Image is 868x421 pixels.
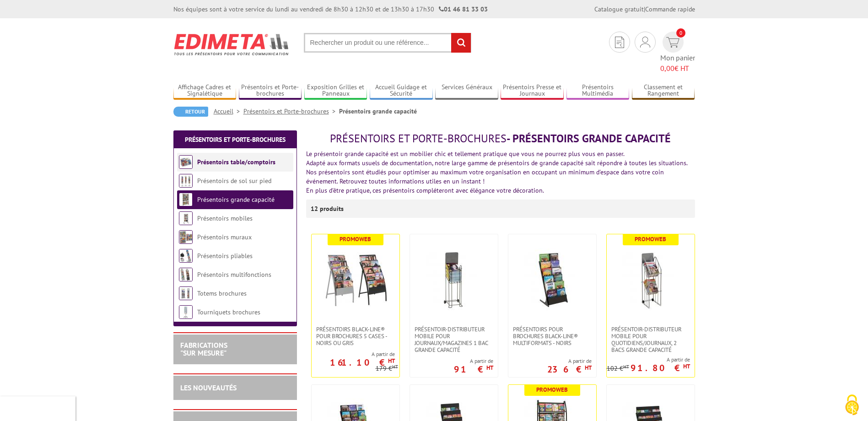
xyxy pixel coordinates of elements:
[179,249,193,263] img: Présentoirs pliables
[388,357,395,365] sup: HT
[615,37,624,48] img: devis rapide
[683,362,690,370] sup: HT
[486,364,493,372] sup: HT
[197,233,252,241] a: Présentoirs muraux
[370,83,433,98] a: Accueil Guidage et Sécurité
[623,363,629,370] sup: HT
[185,135,286,144] a: Présentoirs et Porte-brochures
[451,33,471,53] input: rechercher
[304,83,367,98] a: Exposition Grilles et Panneaux
[312,326,399,346] a: Présentoirs Black-Line® pour brochures 5 Cases - Noirs ou Gris
[306,133,695,145] h1: - Présentoirs grande capacité
[173,27,290,61] img: Edimeta
[508,326,596,346] a: Présentoirs pour Brochures Black-Line® multiformats - Noirs
[631,365,690,371] p: 91.80 €
[197,252,253,260] a: Présentoirs pliables
[179,268,193,281] img: Présentoirs multifonctions
[607,326,695,353] a: Présentoir-distributeur mobile pour quotidiens/journaux, 2 bacs grande capacité
[611,326,690,353] span: Présentoir-distributeur mobile pour quotidiens/journaux, 2 bacs grande capacité
[179,286,193,300] img: Totems brochures
[197,308,260,316] a: Tourniquets brochures
[410,326,498,353] a: Présentoir-Distributeur mobile pour journaux/magazines 1 bac grande capacité
[179,230,193,244] img: Présentoirs muraux
[422,248,486,312] img: Présentoir-Distributeur mobile pour journaux/magazines 1 bac grande capacité
[214,107,243,115] a: Accueil
[536,386,568,394] b: Promoweb
[197,289,247,297] a: Totems brochures
[632,83,695,98] a: Classement et Rangement
[594,5,695,14] div: |
[501,83,564,98] a: Présentoirs Presse et Journaux
[304,33,471,53] input: Rechercher un produit ou une référence...
[547,357,592,365] span: A partir de
[173,5,488,14] div: Nos équipes sont à votre service du lundi au vendredi de 8h30 à 12h30 et de 13h30 à 17h30
[339,107,417,116] li: Présentoirs grande capacité
[619,248,683,312] img: Présentoir-distributeur mobile pour quotidiens/journaux, 2 bacs grande capacité
[180,340,227,358] a: FABRICATIONS"Sur Mesure"
[836,390,868,421] button: Cookies (fenêtre modale)
[243,107,339,115] a: Présentoirs et Porte-brochures
[306,149,695,158] div: Le présentoir grande capacité est un mobilier chic et tellement pratique que vous ne pourrez plus...
[323,248,388,312] img: Présentoirs Black-Line® pour brochures 5 Cases - Noirs ou Gris
[330,131,507,146] span: Présentoirs et Porte-brochures
[306,167,695,186] div: Nos présentoirs sont étudiés pour optimiser au maximum votre organisation en occupant un minimum ...
[676,28,685,38] span: 0
[660,32,695,74] a: devis rapide 0 Mon panier 0,00€ HT
[454,367,493,372] p: 91 €
[239,83,302,98] a: Présentoirs et Porte-brochures
[585,364,592,372] sup: HT
[173,83,237,98] a: Affichage Cadres et Signalétique
[666,37,679,48] img: devis rapide
[607,356,690,363] span: A partir de
[179,305,193,319] img: Tourniquets brochures
[454,357,493,365] span: A partir de
[197,214,253,222] a: Présentoirs mobiles
[197,158,275,166] a: Présentoirs table/comptoirs
[520,248,584,312] img: Présentoirs pour Brochures Black-Line® multiformats - Noirs
[173,107,208,117] a: Retour
[435,83,498,98] a: Services Généraux
[340,235,371,243] b: Promoweb
[635,235,666,243] b: Promoweb
[330,360,395,365] p: 161.10 €
[197,195,275,204] a: Présentoirs grande capacité
[640,37,650,48] img: devis rapide
[660,64,674,73] span: 0,00
[566,83,630,98] a: Présentoirs Multimédia
[180,383,237,392] a: LES NOUVEAUTÉS
[392,363,398,370] sup: HT
[439,5,488,13] strong: 01 46 81 33 03
[513,326,592,346] span: Présentoirs pour Brochures Black-Line® multiformats - Noirs
[376,365,398,372] p: 179 €
[179,174,193,188] img: Présentoirs de sol sur pied
[316,326,395,346] span: Présentoirs Black-Line® pour brochures 5 Cases - Noirs ou Gris
[179,155,193,169] img: Présentoirs table/comptoirs
[179,193,193,206] img: Présentoirs grande capacité
[645,5,695,13] a: Commande rapide
[311,200,345,218] p: 12 produits
[179,211,193,225] img: Présentoirs mobiles
[312,351,395,358] span: A partir de
[660,53,695,74] span: Mon panier
[594,5,644,13] a: Catalogue gratuit
[547,367,592,372] p: 236 €
[660,63,695,74] span: € HT
[841,394,863,416] img: Cookies (fenêtre modale)
[197,177,271,185] a: Présentoirs de sol sur pied
[306,186,695,195] div: En plus d'être pratique, ces présentoirs compléteront avec élégance votre décoration.
[306,158,695,167] div: Adapté aux formats usuels de documentation, notre large gamme de présentoirs de grande capacité s...
[607,365,629,372] p: 102 €
[197,270,271,279] a: Présentoirs multifonctions
[415,326,493,353] span: Présentoir-Distributeur mobile pour journaux/magazines 1 bac grande capacité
